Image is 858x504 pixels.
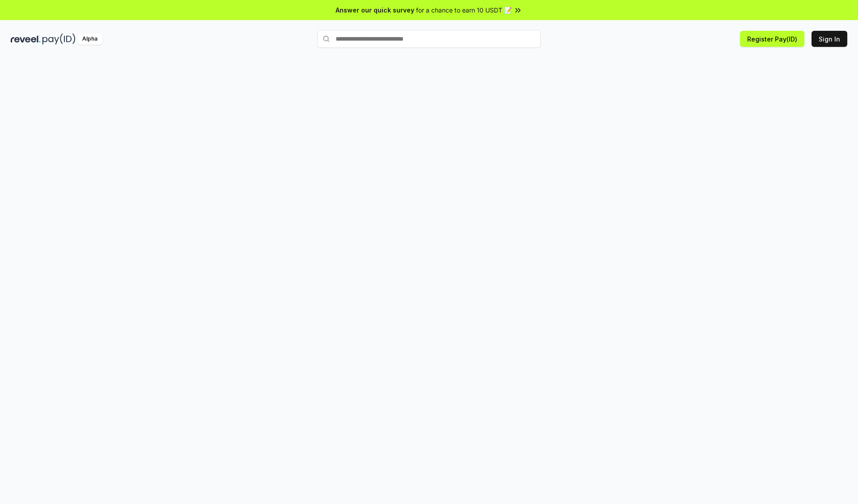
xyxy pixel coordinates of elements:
span: for a chance to earn 10 USDT 📝 [416,5,512,15]
img: reveel_dark [11,33,41,45]
div: Alpha [77,33,102,45]
span: Answer our quick survey [336,5,414,15]
button: Register Pay(ID) [740,31,804,47]
img: pay_id [42,33,76,45]
button: Sign In [812,31,847,47]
